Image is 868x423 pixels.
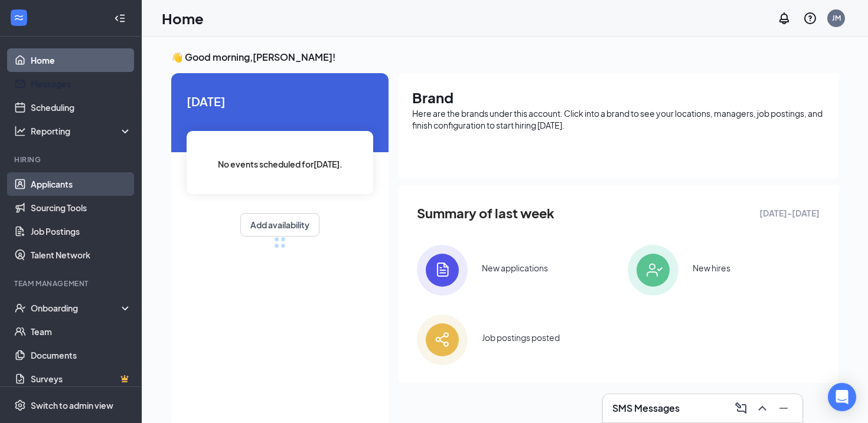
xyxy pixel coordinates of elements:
a: Sourcing Tools [31,196,132,219]
a: Talent Network [31,243,132,267]
a: Applicants [31,172,132,196]
span: [DATE] - [DATE] [759,206,820,219]
div: Open Intercom Messenger [828,383,856,411]
img: icon [417,314,468,365]
svg: ChevronUp [755,401,769,415]
span: No events scheduled for [DATE] . [218,158,342,170]
div: Switch to admin view [31,399,113,411]
a: Home [31,48,132,72]
a: Job Postings [31,219,132,243]
a: Documents [31,343,132,367]
svg: ComposeMessage [734,401,748,415]
div: New hires [693,262,730,274]
div: loading meetings... [274,237,286,248]
div: New applications [482,262,548,274]
svg: WorkstreamLogo [13,12,25,24]
svg: Settings [14,399,26,411]
a: Team [31,320,132,343]
div: JM [832,13,841,23]
div: Hiring [14,155,129,165]
svg: Collapse [114,12,126,24]
svg: Minimize [776,401,791,415]
div: Onboarding [31,302,122,314]
svg: UserCheck [14,302,26,314]
a: Scheduling [31,96,132,119]
h1: Home [162,8,204,28]
button: Minimize [774,399,793,418]
a: SurveysCrown [31,367,132,391]
span: Summary of last week [417,203,554,224]
span: [DATE] [187,92,373,110]
button: Add availability [240,213,319,237]
img: icon [417,245,468,296]
svg: Notifications [777,11,791,25]
svg: Analysis [14,125,26,137]
div: Reporting [31,125,132,137]
button: ComposeMessage [732,399,750,418]
svg: QuestionInfo [803,11,817,25]
img: icon [628,245,678,296]
h3: SMS Messages [612,402,680,415]
h1: Brand [412,87,824,107]
h3: 👋 Good morning, [PERSON_NAME] ! [171,51,838,64]
div: Team Management [14,278,129,288]
a: Messages [31,72,132,96]
div: Here are the brands under this account. Click into a brand to see your locations, managers, job p... [412,107,824,131]
button: ChevronUp [753,399,772,418]
div: Job postings posted [482,332,560,343]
